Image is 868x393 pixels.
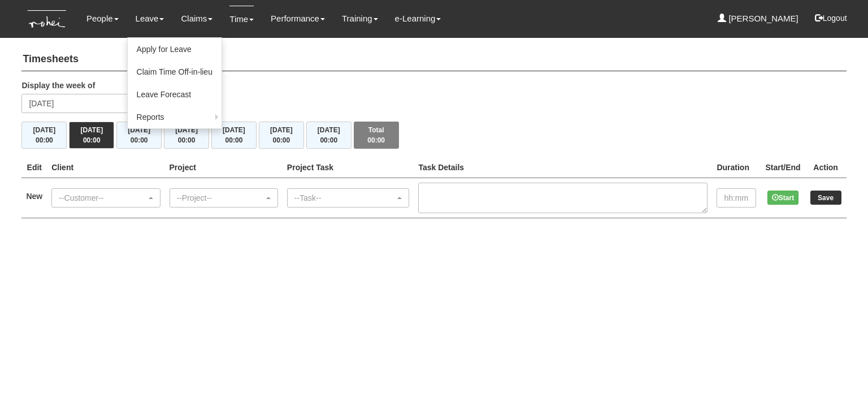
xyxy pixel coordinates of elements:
[36,136,53,144] span: 00:00
[21,157,47,178] th: Edit
[21,48,846,71] h4: Timesheets
[21,80,95,91] label: Display the week of
[761,157,805,178] th: Start/End
[229,6,254,32] a: Time
[767,191,798,205] button: Start
[21,122,846,149] div: Timesheet Week Summary
[414,157,712,178] th: Task Details
[287,188,410,208] button: --Task--
[259,122,304,149] button: [DATE]00:00
[21,122,67,149] button: [DATE]00:00
[271,6,325,32] a: Performance
[342,6,378,32] a: Training
[177,192,264,204] div: --Project--
[136,6,164,32] a: Leave
[164,122,209,149] button: [DATE]00:00
[181,6,212,32] a: Claims
[47,157,164,178] th: Client
[306,122,351,149] button: [DATE]00:00
[395,6,441,32] a: e-Learning
[821,348,857,382] iframe: chat widget
[225,136,243,144] span: 00:00
[128,106,222,128] a: Reports
[211,122,257,149] button: [DATE]00:00
[51,188,160,208] button: --Customer--
[294,192,396,204] div: --Task--
[116,122,162,149] button: [DATE]00:00
[128,83,222,106] a: Leave Forecast
[128,61,222,83] a: Claim Time Off-in-lieu
[83,136,101,144] span: 00:00
[717,188,756,208] input: hh:mm
[128,38,222,61] a: Apply for Leave
[178,136,196,144] span: 00:00
[273,136,290,144] span: 00:00
[131,136,148,144] span: 00:00
[165,157,283,178] th: Project
[69,122,114,149] button: [DATE]00:00
[354,122,399,149] button: Total00:00
[805,157,847,178] th: Action
[170,188,278,208] button: --Project--
[718,6,798,32] a: [PERSON_NAME]
[283,157,414,178] th: Project Task
[367,136,385,144] span: 00:00
[26,191,42,202] label: New
[807,5,855,32] button: Logout
[320,136,337,144] span: 00:00
[86,6,119,32] a: People
[59,192,146,204] div: --Customer--
[712,157,761,178] th: Duration
[810,191,841,205] input: Save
